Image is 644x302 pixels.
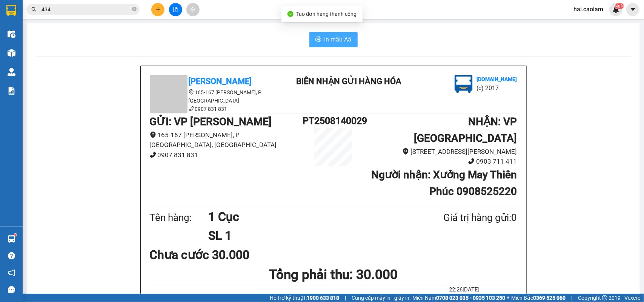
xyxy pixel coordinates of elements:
[63,36,104,45] li: (c) 2017
[371,169,517,198] b: Người nhận : Xưởng May Thiên Phúc 0908525220
[287,11,294,17] span: check-circle
[208,226,407,245] h1: SL 1
[150,150,303,160] li: 0907 831 831
[476,83,517,93] li: (c) 2017
[364,147,517,157] li: [STREET_ADDRESS][PERSON_NAME]
[132,6,137,13] span: close-circle
[132,7,137,11] span: close-circle
[615,3,624,9] sup: NaN
[155,7,161,12] span: plus
[412,285,517,294] li: 22:26[DATE]
[150,245,271,264] div: Chưa cước 30.000
[173,7,178,12] span: file-add
[345,294,346,302] span: |
[186,3,200,16] button: aim
[169,3,182,16] button: file-add
[150,152,156,158] span: phone
[309,32,358,47] button: printerIn mẫu A5
[31,7,37,12] span: search
[455,75,473,93] img: logo.jpg
[364,156,517,167] li: 0903 711 411
[8,235,15,243] img: warehouse-icon
[297,11,357,17] span: Tạo đơn hàng thành công
[8,49,15,57] img: warehouse-icon
[571,294,572,302] span: |
[296,77,401,86] b: BIÊN NHẬN GỬI HÀNG HÓA
[190,7,195,12] span: aim
[476,76,517,82] b: [DOMAIN_NAME]
[412,294,505,302] span: Miền Nam
[630,6,636,13] span: caret-down
[63,29,104,35] b: [DOMAIN_NAME]
[324,35,352,44] span: In mẫu A5
[82,9,100,28] img: logo.jpg
[602,295,607,300] span: copyright
[511,294,566,302] span: Miền Bắc
[150,264,517,285] h1: Tổng phải thu: 30.000
[49,11,72,72] b: BIÊN NHẬN GỬI HÀNG HÓA
[150,210,209,225] div: Tên hàng:
[507,296,509,299] span: ⚪️
[436,295,505,301] strong: 0708 023 035 - 0935 103 250
[189,89,194,95] span: environment
[303,113,364,128] h1: PT2508140029
[8,286,15,293] span: message
[189,77,252,86] b: [PERSON_NAME]
[567,5,609,14] span: hai.caolam
[150,132,156,138] span: environment
[150,115,272,128] b: GỬI : VP [PERSON_NAME]
[533,295,566,301] strong: 0369 525 060
[208,207,407,226] h1: 1 Cục
[403,148,409,155] span: environment
[315,36,321,43] span: printer
[8,68,15,76] img: warehouse-icon
[8,30,15,38] img: warehouse-icon
[352,294,410,302] span: Cung cấp máy in - giấy in:
[270,294,339,302] span: Hỗ trợ kỹ thuật:
[414,115,517,144] b: NHẬN : VP [GEOGRAPHIC_DATA]
[150,130,303,150] li: 165-167 [PERSON_NAME], P [GEOGRAPHIC_DATA], [GEOGRAPHIC_DATA]
[6,5,16,16] img: logo-vxr
[8,252,15,259] span: question-circle
[613,6,619,13] img: icon-new-feature
[626,3,639,16] button: caret-down
[8,269,15,276] span: notification
[407,210,517,225] div: Giá trị hàng gửi: 0
[150,105,286,113] li: 0907 831 831
[14,234,17,236] sup: 1
[151,3,164,16] button: plus
[150,88,286,105] li: 165-167 [PERSON_NAME], P. [GEOGRAPHIC_DATA]
[9,49,43,84] b: [PERSON_NAME]
[8,87,15,95] img: solution-icon
[189,106,194,111] span: phone
[41,5,131,14] input: Tìm tên, số ĐT hoặc mã đơn
[468,158,475,164] span: phone
[307,295,339,301] strong: 1900 633 818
